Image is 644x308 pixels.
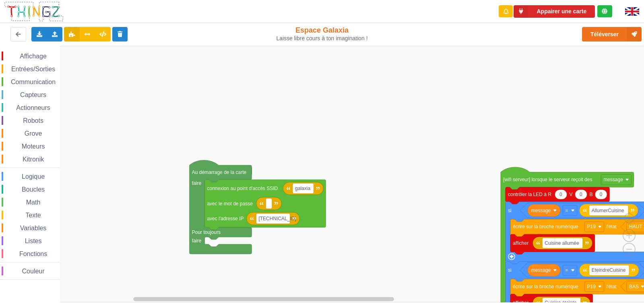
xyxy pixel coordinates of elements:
span: Actionneurs [15,104,52,111]
span: Fonctions [18,250,48,257]
text: afficher [513,240,528,246]
text: 0 [600,192,603,197]
span: Entrées/Sorties [10,66,56,72]
text: l'état [607,224,617,229]
text: message [603,177,623,182]
text: P19 [587,224,596,229]
text: galaxia [295,186,310,191]
text: = [565,267,568,273]
span: Boucles [21,186,46,193]
text: Pour toujours [192,229,221,235]
span: Math [25,199,42,206]
button: Téléverser [582,27,642,41]
text: faire [192,238,202,244]
span: Variables [19,225,48,232]
text: Cuisine allumée [545,240,579,246]
span: Communication [10,79,57,85]
text: AllumerCuisine [592,208,624,213]
span: Kitronik [21,156,45,163]
text: 0 [559,192,562,197]
button: Appairer une carte [514,5,595,18]
text: avec l'adresse IP [207,216,244,221]
text: V [570,192,573,197]
text: écrire sur la broche numérique [513,284,578,289]
text: HAUT [629,224,642,229]
span: Logique [21,173,46,180]
text: si [508,267,512,273]
span: Capteurs [19,91,47,98]
text: si [508,208,512,213]
text: = [565,208,568,213]
div: Tu es connecté au serveur de création de Thingz [597,5,612,17]
span: Couleur [21,268,46,275]
span: Listes [24,238,43,244]
text: [wifi serveur] lorsque le serveur reçoit des [503,177,592,182]
div: Espace Galaxia [267,26,378,42]
img: gb.png [625,7,639,16]
text: BAS [629,284,639,289]
text: contrôler la LED à R [508,192,551,197]
text: Au démarrage de la carte [192,170,247,175]
text: message [531,208,551,213]
text: message [531,267,551,273]
span: Texte [24,212,42,219]
text: P19 [587,284,596,289]
text: [TECHNICAL_ID] [258,216,296,221]
span: Grove [23,130,43,137]
span: Affichage [19,53,47,60]
text: l'état [607,284,617,289]
div: Laisse libre cours à ton imagination ! [267,35,378,42]
span: Robots [22,117,45,124]
text: connexion au point d'accès SSID [207,186,278,191]
text: avec le mot de passe [207,201,253,206]
text: 0 [580,192,582,197]
text: B [590,192,593,197]
span: Moteurs [21,143,46,150]
img: thingz_logo.png [4,1,64,22]
text: EteindreCuisine [592,267,626,273]
text: faire [192,180,202,186]
text: écrire sur la broche numérique [513,224,578,229]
